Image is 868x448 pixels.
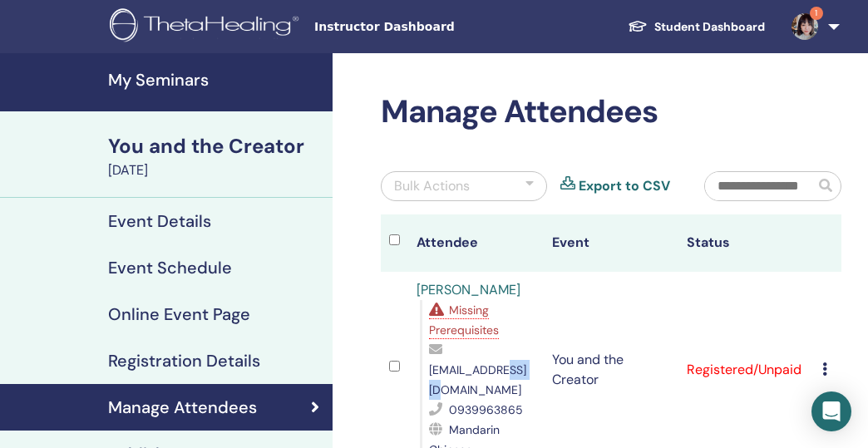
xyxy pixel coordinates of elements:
a: [PERSON_NAME] [417,281,520,298]
th: Attendee [408,214,544,272]
h4: Manage Attendees [108,397,257,417]
h4: Online Event Page [108,304,250,324]
th: Status [678,214,814,272]
div: You and the Creator [108,132,323,160]
div: [DATE] [108,160,323,180]
span: 0939963865 [449,402,523,417]
h4: My Seminars [108,70,323,90]
img: graduation-cap-white.svg [628,19,648,33]
span: [EMAIL_ADDRESS][DOMAIN_NAME] [429,362,526,397]
h4: Event Schedule [108,258,232,278]
span: Instructor Dashboard [314,18,564,36]
a: You and the Creator[DATE] [98,132,333,180]
a: Student Dashboard [614,12,778,42]
h2: Manage Attendees [381,93,841,131]
th: Event [544,214,679,272]
span: 1 [810,7,823,20]
h4: Registration Details [108,351,260,371]
div: Open Intercom Messenger [811,391,851,431]
img: logo.png [110,8,304,46]
div: Bulk Actions [394,176,470,196]
h4: Event Details [108,211,211,231]
img: default.jpg [792,13,818,40]
span: Missing Prerequisites [429,303,499,337]
a: Export to CSV [579,176,670,196]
